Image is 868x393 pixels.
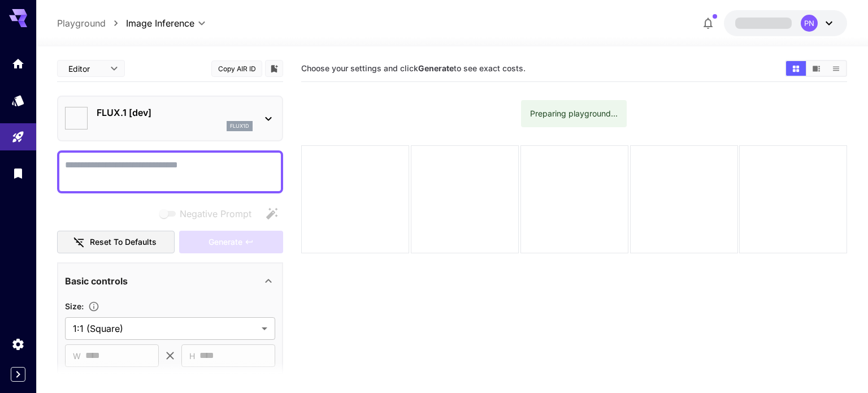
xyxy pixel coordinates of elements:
div: Preparing playground... [530,103,618,124]
span: Editor [68,63,103,75]
p: flux1d [230,122,249,130]
div: FLUX.1 [dev]flux1d [65,101,275,136]
div: Playground [11,130,25,144]
p: FLUX.1 [dev] [97,106,253,119]
div: Models [11,93,25,107]
button: Expand sidebar [11,367,25,382]
button: Add to library [269,62,279,75]
span: W [73,349,81,362]
button: Show images in video view [806,61,826,76]
div: Basic controls [65,267,275,295]
a: Playground [57,16,106,30]
span: Negative prompts are not compatible with the selected model. [157,206,261,221]
button: PN [724,10,847,36]
button: Show images in grid view [786,61,806,76]
span: 1:1 (Square) [73,322,257,335]
span: Size : [65,301,84,311]
span: Image Inference [126,16,194,30]
div: Library [11,166,25,180]
button: Reset to defaults [57,231,175,254]
span: Negative Prompt [180,207,251,221]
button: Adjust the dimensions of the generated image by specifying its width and height in pixels, or sel... [84,301,104,312]
div: Settings [11,337,25,351]
button: Copy AIR ID [211,61,262,77]
span: H [189,349,195,362]
p: Basic controls [65,274,128,288]
div: Show images in grid viewShow images in video viewShow images in list view [785,60,847,77]
nav: breadcrumb [57,16,126,30]
b: Generate [418,63,454,73]
div: Home [11,57,25,71]
span: Choose your settings and click to see exact costs. [301,63,526,73]
div: PN [801,15,818,32]
button: Show images in list view [826,61,846,76]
